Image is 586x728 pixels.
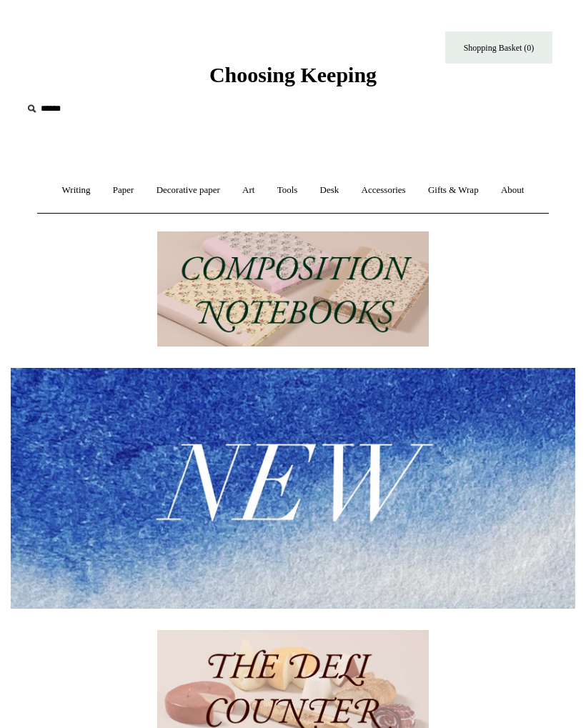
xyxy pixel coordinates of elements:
[157,231,429,347] img: 202302 Composition ledgers.jpg__PID:69722ee6-fa44-49dd-a067-31375e5d54ec
[52,171,101,209] a: Writing
[310,171,349,209] a: Desk
[418,171,489,209] a: Gifts & Wrap
[209,74,377,84] a: Choosing Keeping
[103,171,144,209] a: Paper
[445,31,552,64] a: Shopping Basket (0)
[491,171,535,209] a: About
[209,63,377,86] span: Choosing Keeping
[146,171,230,209] a: Decorative paper
[352,171,416,209] a: Accessories
[232,171,264,209] a: Art
[267,171,308,209] a: Tools
[11,368,575,608] img: New.jpg__PID:f73bdf93-380a-4a35-bcfe-7823039498e1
